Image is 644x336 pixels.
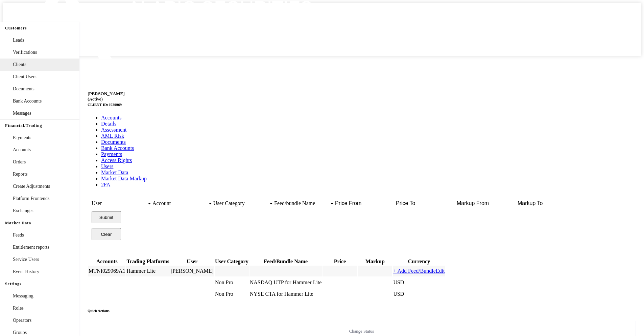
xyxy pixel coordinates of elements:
span: Verifications [13,50,37,55]
td: Non Pro [215,277,249,288]
span: Feed/bundle Name [274,200,329,206]
span: Feeds [13,232,24,238]
span: Documents [13,86,34,92]
a: Accounts [101,115,121,120]
span: Orders [13,159,26,165]
span: Entitlement reports [13,245,49,250]
th: Accounts [88,258,125,265]
a: Assessment [101,127,127,133]
a: Edit [436,268,445,274]
th: Trading Platforms [126,258,169,265]
h5: [PERSON_NAME] [88,91,636,107]
a: Users [101,163,113,169]
a: 2FA [101,182,110,187]
div: Hammer Lite [126,268,169,274]
div: NASDAQ UTP for Hammer Lite [250,279,322,286]
a: Documents [101,139,126,145]
small: CLIENT ID: I029969 [88,103,122,107]
span: Leads [13,38,24,43]
span: Payments [13,135,31,140]
span: Create Adjustments [13,184,50,189]
td: Non Pro [215,289,249,299]
span: Service Users [13,257,39,262]
span: Event History [13,269,39,274]
a: Market Data Markup [101,176,147,181]
span: Platform Frontends [13,196,50,201]
span: Change Status [91,329,632,334]
h6: Quick Actions [88,309,636,313]
span: [EMAIL_ADDRESS][DOMAIN_NAME] [73,41,169,47]
span: Bank Accounts [13,98,42,104]
th: Markup [358,258,392,265]
th: Feed/Bundle Name [249,258,322,265]
span: Exchanges [13,208,33,214]
span: Account [152,200,207,206]
th: Price [323,258,357,265]
a: Access Rights [101,157,132,163]
th: Currency [393,258,445,265]
a: Market Data [101,170,128,175]
th: User Category [215,258,249,265]
span: Accounts [13,147,31,153]
a: + Add Feed/Bundle [393,268,435,274]
span: Reports [13,172,28,177]
span: Messaging [13,293,33,299]
span: Groups [13,330,27,335]
div: NYSE CTA for Hammer Lite [250,291,322,297]
span: Clients [13,62,26,67]
div: USD [393,289,427,299]
a: Details [101,121,116,127]
div: USD [393,277,427,288]
span: Roles [13,306,24,311]
span: Client Users [13,74,37,80]
a: Payments [101,151,122,157]
span: User [92,200,146,206]
button: Submit [92,211,121,223]
a: AML Risk [101,133,124,139]
a: Bank Accounts [101,145,134,151]
div: MTNI029969A1 [89,268,125,274]
th: User [170,258,214,265]
button: Clear [92,228,121,240]
a: [EMAIL_ADDRESS][DOMAIN_NAME] [69,35,175,53]
span: User Category [213,200,268,206]
span: Messages [13,111,31,116]
span: Operators [13,318,31,323]
div: [PERSON_NAME] [171,268,214,274]
div: (Active) [88,96,636,102]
